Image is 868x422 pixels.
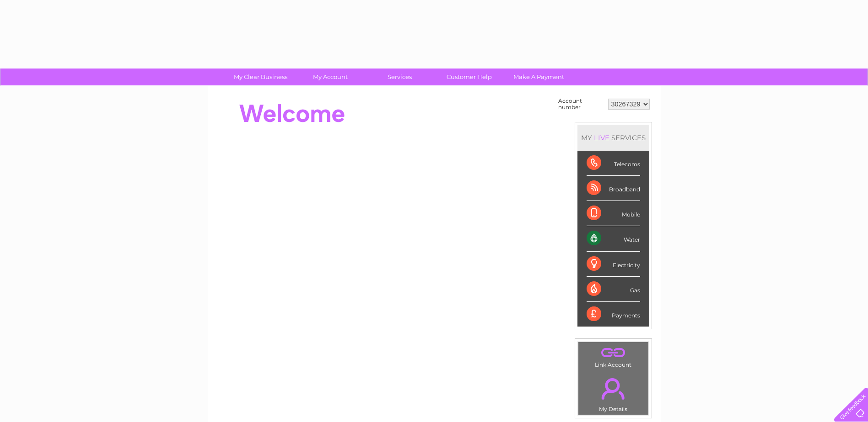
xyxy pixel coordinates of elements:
a: . [581,373,646,405]
div: MY SERVICES [577,125,649,151]
div: Payments [587,302,640,327]
a: Make A Payment [501,69,577,85]
div: Water [587,226,640,251]
td: Account number [556,95,606,113]
a: My Clear Business [223,69,298,85]
div: Electricity [587,252,640,277]
div: Mobile [587,201,640,226]
a: Services [362,69,437,85]
td: Link Account [578,342,649,370]
div: Telecoms [587,151,640,176]
div: Broadband [587,176,640,201]
div: Gas [587,277,640,302]
a: . [581,344,646,360]
td: My Details [578,370,649,415]
a: Customer Help [431,69,507,85]
a: My Account [292,69,368,85]
div: LIVE [592,133,611,142]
